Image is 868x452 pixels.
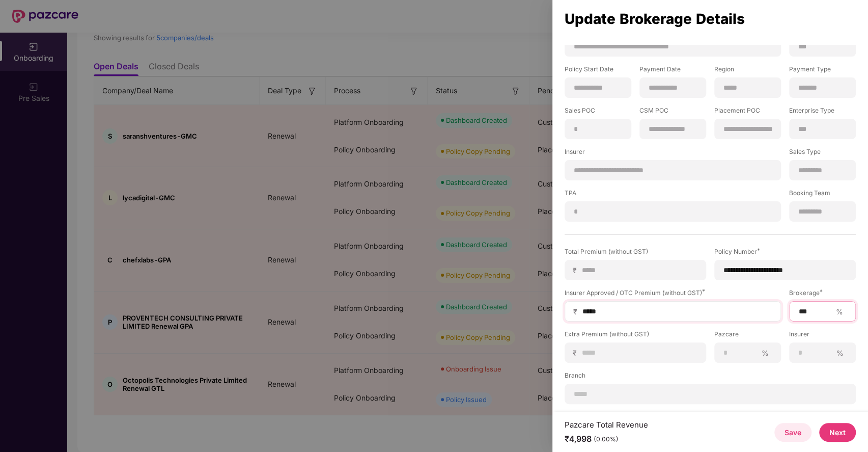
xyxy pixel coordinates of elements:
label: Payment Type [789,65,856,77]
div: (0.00%) [594,435,619,443]
span: % [832,348,848,358]
label: Payment Date [639,65,706,77]
label: Booking Team [789,189,856,201]
label: Total Premium (without GST) [565,247,706,260]
label: Policy Start Date [565,65,631,77]
button: Next [819,423,856,442]
label: Sales POC [565,106,631,119]
label: Insurer [565,147,781,160]
div: Update Brokerage Details [565,13,856,24]
div: Policy Number [714,247,856,256]
div: ₹4,998 [565,434,648,444]
label: Pazcare [714,330,781,342]
label: Sales Type [789,147,856,160]
span: ₹ [573,348,581,358]
label: Branch [565,371,856,384]
label: Insurer [789,330,856,342]
span: % [758,348,773,358]
button: Save [774,423,811,442]
div: Brokerage [789,288,856,297]
label: CSM POC [639,106,706,119]
label: Enterprise Type [789,106,856,119]
span: ₹ [573,265,581,275]
label: Placement POC [714,106,781,119]
label: Region [714,65,781,77]
span: % [832,307,847,316]
span: ₹ [573,307,581,316]
div: Pazcare Total Revenue [565,420,648,430]
div: Insurer Approved / OTC Premium (without GST) [565,288,781,297]
label: TPA [565,189,781,201]
label: Extra Premium (without GST) [565,330,706,342]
